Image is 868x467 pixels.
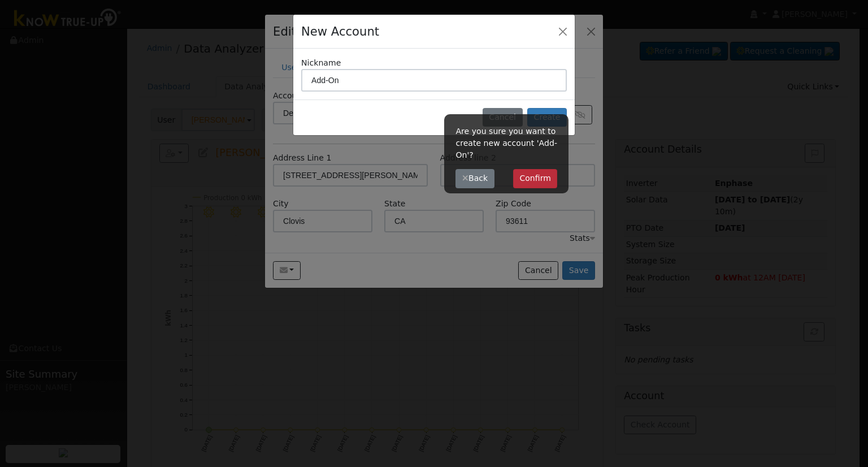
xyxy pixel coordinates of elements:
label: Nickname [301,57,341,69]
p: Are you sure you want to create new account 'Add-On'? [455,126,557,161]
button: Create [527,108,567,127]
button: Confirm [513,169,558,188]
button: Cancel [483,108,523,127]
button: Back [455,169,494,188]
